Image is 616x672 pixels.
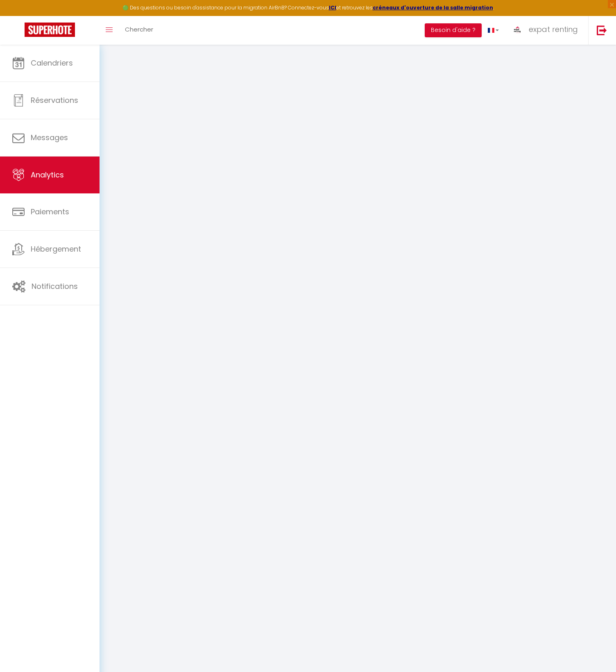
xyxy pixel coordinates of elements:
span: Analytics [31,170,64,180]
img: logout [597,25,607,35]
span: Notifications [32,281,78,291]
a: ICI [329,4,336,11]
img: Super Booking [25,23,75,37]
a: ... expat renting [505,16,588,45]
span: expat renting [529,24,578,34]
a: Chercher [119,16,159,45]
img: ... [511,23,523,36]
button: Besoin d'aide ? [425,23,482,37]
span: Calendriers [31,58,73,68]
span: Hébergement [31,244,81,254]
span: Réservations [31,95,78,105]
span: Paiements [31,207,69,217]
span: Chercher [125,25,153,34]
button: Ouvrir le widget de chat LiveChat [7,3,31,28]
span: Messages [31,132,68,143]
a: créneaux d'ouverture de la salle migration [373,4,493,11]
